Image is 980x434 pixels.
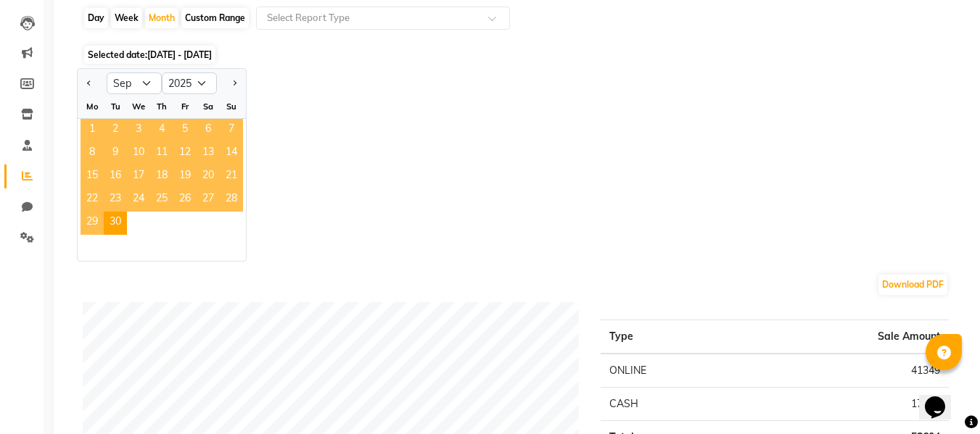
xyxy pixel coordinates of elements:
[104,212,127,235] span: 30
[150,95,173,118] div: Th
[150,165,173,188] span: 18
[173,188,197,212] div: Friday, September 26, 2025
[197,165,220,188] span: 20
[162,72,217,94] select: Select year
[742,388,949,421] td: 17255
[145,8,178,28] div: Month
[104,119,127,142] div: Tuesday, September 2, 2025
[147,49,212,60] span: [DATE] - [DATE]
[127,142,150,165] div: Wednesday, September 10, 2025
[81,142,104,165] div: Monday, September 8, 2025
[197,142,220,165] div: Saturday, September 13, 2025
[150,188,173,212] div: Thursday, September 25, 2025
[127,165,150,188] div: Wednesday, September 17, 2025
[150,119,173,142] div: Thursday, September 4, 2025
[150,142,173,165] span: 11
[742,320,949,354] th: Sale Amount
[104,212,127,235] div: Tuesday, September 30, 2025
[228,72,240,95] button: Next month
[173,142,197,165] div: Friday, September 12, 2025
[150,142,173,165] div: Thursday, September 11, 2025
[127,119,150,142] span: 3
[878,275,947,295] button: Download PDF
[601,354,742,388] td: ONLINE
[197,165,220,188] div: Saturday, September 20, 2025
[197,119,220,142] span: 6
[220,119,243,142] span: 7
[81,212,104,235] div: Monday, September 29, 2025
[220,119,243,142] div: Sunday, September 7, 2025
[84,8,108,28] div: Day
[81,188,104,212] span: 22
[104,188,127,212] span: 23
[150,165,173,188] div: Thursday, September 18, 2025
[104,142,127,165] div: Tuesday, September 9, 2025
[81,188,104,212] div: Monday, September 22, 2025
[104,188,127,212] div: Tuesday, September 23, 2025
[104,95,127,118] div: Tu
[197,142,220,165] span: 13
[127,188,150,212] div: Wednesday, September 24, 2025
[84,46,215,64] span: Selected date:
[107,72,162,94] select: Select month
[601,320,742,354] th: Type
[173,165,197,188] div: Friday, September 19, 2025
[173,165,197,188] span: 19
[81,142,104,165] span: 8
[81,165,104,188] span: 15
[181,8,249,28] div: Custom Range
[197,188,220,212] div: Saturday, September 27, 2025
[220,95,243,118] div: Su
[220,165,243,188] span: 21
[173,142,197,165] span: 12
[104,119,127,142] span: 2
[127,188,150,212] span: 24
[81,119,104,142] span: 1
[220,142,243,165] span: 14
[104,142,127,165] span: 9
[742,354,949,388] td: 41349
[150,188,173,212] span: 25
[83,72,95,95] button: Previous month
[104,165,127,188] div: Tuesday, September 16, 2025
[127,119,150,142] div: Wednesday, September 3, 2025
[173,95,197,118] div: Fr
[220,165,243,188] div: Sunday, September 21, 2025
[104,165,127,188] span: 16
[81,165,104,188] div: Monday, September 15, 2025
[81,95,104,118] div: Mo
[173,188,197,212] span: 26
[197,188,220,212] span: 27
[220,188,243,212] div: Sunday, September 28, 2025
[150,119,173,142] span: 4
[127,165,150,188] span: 17
[220,142,243,165] div: Sunday, September 14, 2025
[81,119,104,142] div: Monday, September 1, 2025
[173,119,197,142] div: Friday, September 5, 2025
[173,119,197,142] span: 5
[919,376,965,420] iframe: chat widget
[601,388,742,421] td: CASH
[81,212,104,235] span: 29
[197,95,220,118] div: Sa
[127,95,150,118] div: We
[220,188,243,212] span: 28
[111,8,142,28] div: Week
[197,119,220,142] div: Saturday, September 6, 2025
[127,142,150,165] span: 10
